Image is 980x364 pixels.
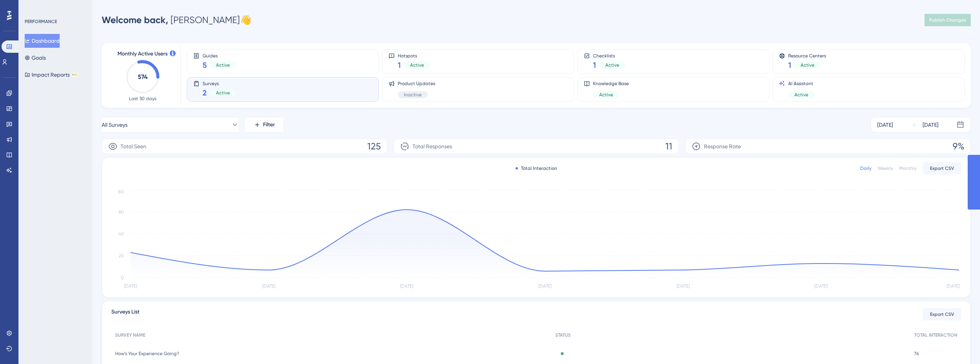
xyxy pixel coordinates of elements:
span: SURVEY NAME [115,332,145,338]
div: [DATE] [923,120,938,129]
tspan: [DATE] [262,283,275,289]
span: 2 [203,87,207,98]
button: Impact ReportsBETA [25,68,78,82]
span: Publish Changes [929,17,966,23]
span: Last 30 days [129,96,156,102]
span: Guides [203,53,236,58]
tspan: [DATE] [124,283,137,289]
span: Product Updates [398,81,435,87]
tspan: 80 [118,189,124,195]
span: 125 [367,140,381,153]
span: How’s Your Experience Going? [115,351,179,357]
span: Total Seen [121,142,146,151]
span: Inactive [404,92,422,98]
span: 1 [593,60,596,70]
tspan: [DATE] [400,283,413,289]
span: Active [216,62,230,68]
tspan: [DATE] [538,283,551,289]
div: Daily [860,165,871,171]
span: Export CSV [930,311,954,317]
tspan: 20 [119,253,124,258]
span: 76 [914,351,919,357]
button: Dashboard [25,34,60,48]
div: [DATE] [877,120,893,129]
div: [PERSON_NAME] 👋 [102,14,251,26]
tspan: 0 [121,275,124,280]
span: Welcome back, [102,14,168,25]
span: 11 [665,140,672,153]
span: Active [605,62,619,68]
span: Active [801,62,814,68]
span: 1 [398,60,401,70]
span: STATUS [555,332,571,338]
div: PERFORMANCE [25,18,57,25]
span: TOTAL INTERACTION [914,332,957,338]
span: Hotspots [398,53,430,58]
tspan: 40 [118,231,124,237]
span: Surveys List [111,307,139,321]
span: 1 [788,60,791,70]
span: Response Rate [704,142,741,151]
span: AI Assistant [788,81,814,87]
button: Publish Changes [925,14,971,26]
span: Surveys [203,81,236,86]
div: BETA [71,73,78,77]
tspan: [DATE] [946,283,960,289]
button: All Surveys [102,117,239,133]
tspan: [DATE] [677,283,690,289]
span: Checklists [593,53,625,58]
tspan: [DATE] [814,283,828,289]
span: Active [410,62,424,68]
text: 574 [138,73,148,81]
span: Active [794,92,808,98]
span: Total Responses [412,142,452,151]
iframe: UserGuiding AI Assistant Launcher [948,334,971,357]
span: 5 [203,60,207,70]
span: Export CSV [930,165,954,171]
button: Export CSV [923,308,961,320]
span: Resource Centers [788,53,826,58]
button: Goals [25,51,46,65]
div: Monthly [899,165,916,171]
span: Active [216,90,230,96]
span: All Surveys [102,120,127,129]
span: Knowledge Base [593,81,629,87]
span: Active [599,92,613,98]
button: Export CSV [923,162,961,174]
div: Total Interaction [516,165,557,171]
span: 9% [953,140,964,153]
tspan: 60 [119,209,124,215]
div: Weekly [878,165,893,171]
span: Monthly Active Users [117,49,168,59]
button: Filter [245,117,283,133]
span: Filter [263,120,275,129]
